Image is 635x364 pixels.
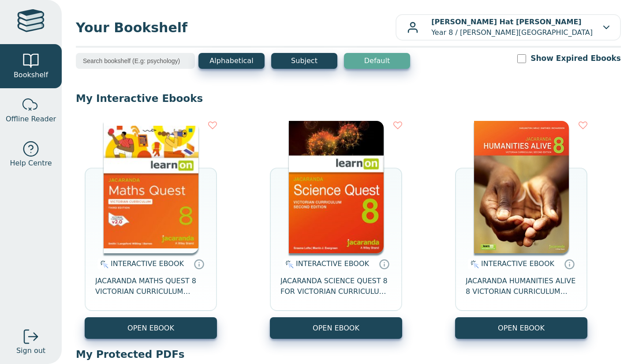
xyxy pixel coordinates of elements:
a: Interactive eBooks are accessed online via the publisher’s portal. They contain interactive resou... [194,259,204,269]
img: interactive.svg [468,259,479,270]
img: interactive.svg [283,259,294,270]
span: Help Centre [10,158,52,169]
button: OPEN EBOOK [270,317,402,339]
p: My Protected PDFs [76,348,621,361]
button: OPEN EBOOK [85,317,217,339]
span: INTERACTIVE EBOOK [481,259,554,268]
span: JACARANDA HUMANITIES ALIVE 8 VICTORIAN CURRICULUM LEARNON EBOOK 2E [466,276,577,297]
span: Your Bookshelf [76,18,396,38]
input: Search bookshelf (E.g: psychology) [76,53,195,69]
img: interactive.svg [97,259,108,270]
button: OPEN EBOOK [455,317,587,339]
b: [PERSON_NAME] Hat [PERSON_NAME] [431,18,581,26]
button: Subject [271,53,337,69]
label: Show Expired Ebooks [530,53,621,64]
span: INTERACTIVE EBOOK [111,259,184,268]
span: Offline Reader [6,114,56,124]
img: fffb2005-5288-ea11-a992-0272d098c78b.png [289,121,384,253]
a: Interactive eBooks are accessed online via the publisher’s portal. They contain interactive resou... [564,259,575,269]
img: bee2d5d4-7b91-e911-a97e-0272d098c78b.jpg [474,121,569,253]
span: Bookshelf [14,70,48,80]
button: Alphabetical [198,53,265,69]
img: c004558a-e884-43ec-b87a-da9408141e80.jpg [104,121,198,253]
p: My Interactive Ebooks [76,92,621,105]
button: Default [344,53,410,69]
button: [PERSON_NAME] Hat [PERSON_NAME]Year 8 / [PERSON_NAME][GEOGRAPHIC_DATA] [396,14,621,41]
p: Year 8 / [PERSON_NAME][GEOGRAPHIC_DATA] [431,17,593,38]
span: INTERACTIVE EBOOK [296,259,369,268]
a: Interactive eBooks are accessed online via the publisher’s portal. They contain interactive resou... [379,259,389,269]
span: JACARANDA SCIENCE QUEST 8 FOR VICTORIAN CURRICULUM LEARNON 2E EBOOK [280,276,392,297]
span: Sign out [16,345,45,356]
span: JACARANDA MATHS QUEST 8 VICTORIAN CURRICULUM LEARNON EBOOK 3E [95,276,206,297]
